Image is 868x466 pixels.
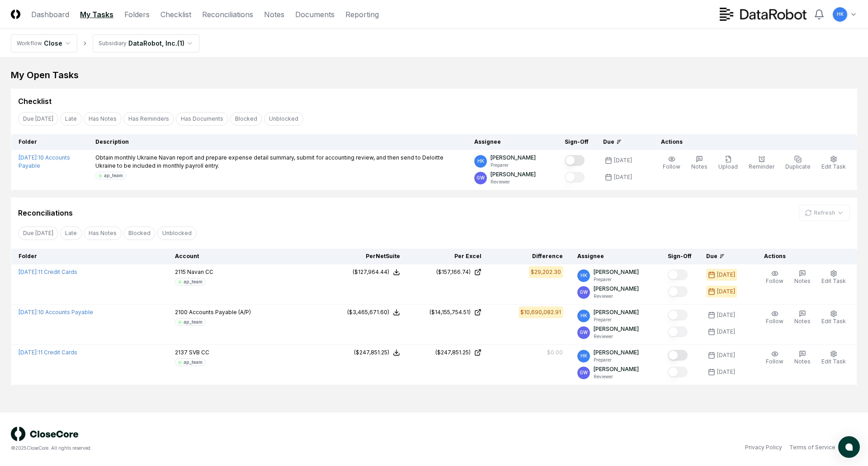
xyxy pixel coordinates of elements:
p: [PERSON_NAME] [491,170,536,179]
span: Navan CC [187,268,213,275]
button: Mark complete [668,269,688,280]
div: My Open Tasks [11,69,857,81]
button: Follow [764,268,785,287]
div: $0.00 [547,348,563,357]
div: ($14,155,754.51) [429,308,471,316]
p: Reviewer [594,293,639,300]
span: GW [580,369,588,376]
p: Preparer [594,276,639,283]
p: [PERSON_NAME] [594,325,639,333]
button: Due Today [18,112,58,126]
button: Blocked [230,112,262,126]
button: Edit Task [820,154,848,173]
span: Accounts Payable (A/P) [189,309,251,315]
a: My Tasks [80,9,113,20]
span: GW [580,329,588,336]
div: Subsidiary [99,39,127,47]
div: Due [603,138,639,146]
div: [DATE] [717,311,735,319]
th: Assignee [570,249,660,264]
div: [DATE] [614,173,632,181]
button: ($3,465,671.60) [347,308,400,316]
button: Has Documents [176,112,228,126]
div: $29,202.30 [531,268,561,276]
span: Follow [663,163,680,170]
span: HK [837,11,844,18]
a: Dashboard [31,9,69,20]
span: Notes [794,358,811,365]
button: Edit Task [820,268,848,287]
div: ap_team [184,278,203,285]
div: [DATE] [717,287,735,296]
button: Has Notes [84,226,122,240]
span: Reminder [749,163,774,170]
div: [DATE] [717,328,735,336]
p: [PERSON_NAME] [594,285,639,293]
span: Follow [766,318,783,325]
span: Duplicate [785,163,811,170]
button: atlas-launcher [838,436,860,458]
button: ($127,964.44) [353,268,400,276]
nav: breadcrumb [11,34,199,52]
a: ($247,851.25) [415,348,481,357]
a: [DATE]:11 Credit Cards [19,268,77,275]
span: HK [580,353,587,359]
div: Actions [757,252,850,260]
p: [PERSON_NAME] [594,308,639,316]
a: Folders [124,9,150,20]
p: [PERSON_NAME] [491,154,536,162]
th: Sign-Off [557,134,596,150]
span: [DATE] : [19,154,38,161]
a: [DATE]:11 Credit Cards [19,349,77,356]
p: Reviewer [594,333,639,340]
div: $10,690,082.91 [520,308,561,316]
p: Preparer [594,316,639,323]
th: Difference [489,249,570,264]
span: 2115 [175,268,186,275]
button: Unblocked [264,112,303,126]
span: [DATE] : [19,309,38,315]
p: [PERSON_NAME] [594,365,639,373]
button: Late [60,226,82,240]
div: [DATE] [614,156,632,165]
span: GW [476,174,485,181]
button: Mark complete [668,350,688,361]
a: Reporting [345,9,379,20]
span: Notes [794,278,811,284]
button: Mark complete [668,326,688,337]
button: Due Today [18,226,58,240]
button: Has Reminders [123,112,174,126]
button: Notes [793,268,812,287]
div: ap_team [184,319,203,325]
th: Sign-Off [660,249,699,264]
span: [DATE] : [19,349,38,356]
button: Follow [764,348,785,367]
div: [DATE] [717,271,735,279]
span: HK [477,158,484,165]
th: Assignee [467,134,557,150]
p: Obtain monthly Ukraine Navan report and prepare expense detail summary, submit for accounting rev... [95,154,460,170]
div: ($157,166.74) [436,268,471,276]
img: Logo [11,9,20,19]
button: Mark complete [565,172,585,183]
img: logo [11,427,79,441]
th: Per NetSuite [326,249,407,264]
button: HK [832,6,848,23]
button: Mark complete [668,310,688,320]
button: Duplicate [783,154,812,173]
span: HK [580,272,587,279]
div: Actions [654,138,850,146]
span: Follow [766,358,783,365]
div: ap_team [104,172,123,179]
div: ($247,851.25) [354,348,389,357]
button: Mark complete [668,286,688,297]
a: Reconciliations [202,9,253,20]
span: Edit Task [821,358,846,365]
a: Notes [264,9,284,20]
a: Privacy Policy [745,443,782,452]
span: Edit Task [821,163,846,170]
span: Edit Task [821,318,846,325]
p: [PERSON_NAME] [594,268,639,276]
p: Preparer [594,357,639,363]
div: Reconciliations [18,207,73,218]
